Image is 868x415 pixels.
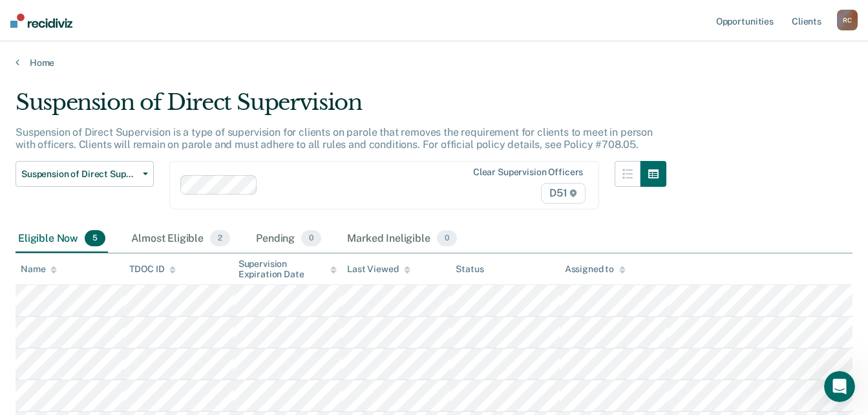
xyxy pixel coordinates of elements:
[129,264,176,275] div: TDOC ID
[210,230,230,247] span: 2
[85,230,105,247] span: 5
[837,10,858,30] button: RC
[253,225,324,253] div: Pending0
[541,183,586,204] span: D51
[344,225,460,253] div: Marked Ineligible0
[16,57,852,69] a: Home
[10,14,72,28] img: Recidiviz
[565,264,626,275] div: Assigned to
[347,264,410,275] div: Last Viewed
[16,89,666,126] div: Suspension of Direct Supervision
[21,169,138,180] span: Suspension of Direct Supervision
[16,161,154,187] button: Suspension of Direct Supervision
[16,126,653,151] p: Suspension of Direct Supervision is a type of supervision for clients on parole that removes the ...
[456,264,483,275] div: Status
[473,167,583,178] div: Clear supervision officers
[824,371,855,402] iframe: Intercom live chat
[238,259,337,281] div: Supervision Expiration Date
[301,230,321,247] span: 0
[837,10,858,30] div: R C
[129,225,233,253] div: Almost Eligible2
[21,264,57,275] div: Name
[437,230,457,247] span: 0
[16,225,108,253] div: Eligible Now5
